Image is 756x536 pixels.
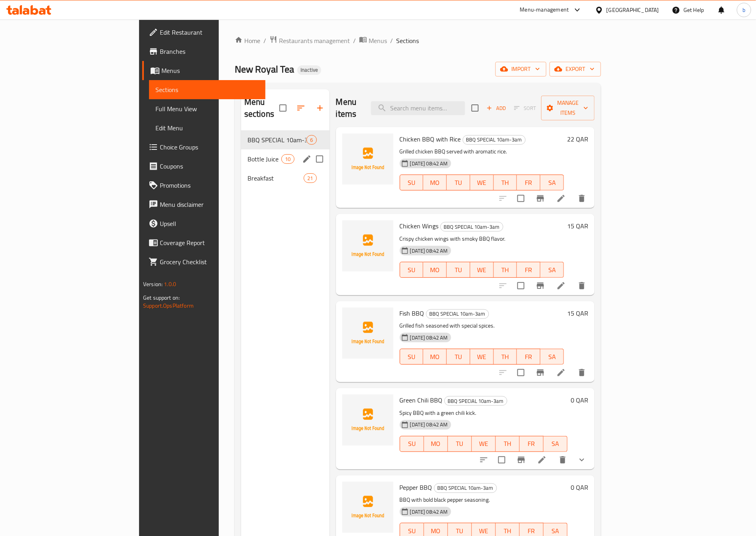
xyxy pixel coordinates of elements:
span: SU [403,438,421,450]
a: Branches [142,42,265,61]
a: Coverage Report [142,233,265,252]
span: Edit Menu [155,123,259,133]
svg: Show Choices [577,455,587,465]
img: Chicken BBQ with Rice [342,134,393,185]
p: Grilled chicken BBQ served with aromatic rice. [400,147,564,157]
a: Edit menu item [537,455,547,465]
button: Branch-specific-item [512,450,531,469]
span: Green Chili BBQ [400,394,443,406]
div: BBQ SPECIAL 10am-3am [247,135,307,145]
div: Bottle Juice [247,154,281,164]
span: Coverage Report [160,238,259,247]
span: Select all sections [275,100,291,116]
div: Breakfast21 [241,169,330,188]
a: Support.OpsPlatform [143,300,194,311]
span: Inactive [297,67,321,73]
button: edit [301,153,313,165]
li: / [390,36,393,45]
a: Edit menu item [556,194,566,203]
a: Edit menu item [556,368,566,377]
button: MO [423,175,447,190]
span: WE [473,177,491,188]
button: SU [400,349,424,365]
img: Chicken Wings [342,220,393,271]
h2: Menu items [336,96,361,120]
span: Menus [369,36,387,45]
span: [DATE] 08:42 AM [407,421,451,428]
span: SU [403,351,420,363]
span: Menu disclaimer [160,200,259,209]
button: FR [517,175,540,190]
button: MO [424,436,448,452]
button: delete [572,276,591,295]
span: MO [426,351,444,363]
button: SA [540,262,564,278]
span: Menus [161,66,259,75]
h6: 22 QAR [567,134,588,145]
button: SA [544,436,567,452]
span: New Royal Tea [235,60,294,78]
span: BBQ SPECIAL 10am-3am [434,483,497,493]
button: SU [400,436,424,452]
div: items [306,135,316,145]
span: [DATE] 08:42 AM [407,160,451,167]
button: TH [496,436,520,452]
img: Green Chili BBQ [342,395,393,446]
button: delete [572,189,591,208]
span: BBQ SPECIAL 10am-3am [463,135,525,144]
span: Upsell [160,219,259,228]
a: Sections [149,80,265,99]
span: 21 [304,175,316,182]
button: SA [540,175,564,190]
span: FR [520,264,537,276]
button: SU [400,175,424,190]
div: Bottle Juice10edit [241,149,330,169]
p: BBQ with bold black pepper seasoning. [400,495,567,505]
span: b [742,6,745,14]
button: TU [448,436,472,452]
button: FR [520,436,544,452]
button: delete [572,363,591,382]
button: Add section [310,98,330,118]
button: MO [423,349,447,365]
span: WE [473,264,491,276]
span: Full Menu View [155,104,259,114]
h6: 0 QAR [571,482,588,493]
span: SU [403,177,420,188]
a: Promotions [142,176,265,195]
span: TU [450,264,467,276]
span: Select to update [513,364,529,381]
a: Choice Groups [142,137,265,157]
div: BBQ SPECIAL 10am-3am6 [241,130,330,149]
button: SU [400,262,424,278]
span: Version: [143,279,163,289]
a: Menus [359,35,387,46]
a: Grocery Checklist [142,252,265,271]
span: FR [523,438,540,450]
button: WE [472,436,496,452]
nav: Menu sections [241,127,330,191]
div: items [304,173,316,183]
button: FR [517,262,540,278]
button: Branch-specific-item [531,363,550,382]
span: Get support on: [143,293,180,303]
span: Chicken Wings [400,220,439,232]
button: SA [540,349,564,365]
button: WE [470,262,494,278]
button: Branch-specific-item [531,189,550,208]
span: import [502,64,540,74]
span: Branches [160,47,259,56]
li: / [353,36,356,45]
button: TU [447,175,470,190]
span: Add item [483,102,509,114]
span: TH [499,438,516,450]
div: Inactive [297,65,321,75]
button: sort-choices [474,450,493,469]
span: Select to update [513,277,529,294]
button: TU [447,262,470,278]
span: SA [544,177,561,188]
span: Chicken BBQ with Rice [400,133,461,145]
div: Breakfast [247,173,304,183]
button: WE [470,349,494,365]
span: 10 [282,155,294,163]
